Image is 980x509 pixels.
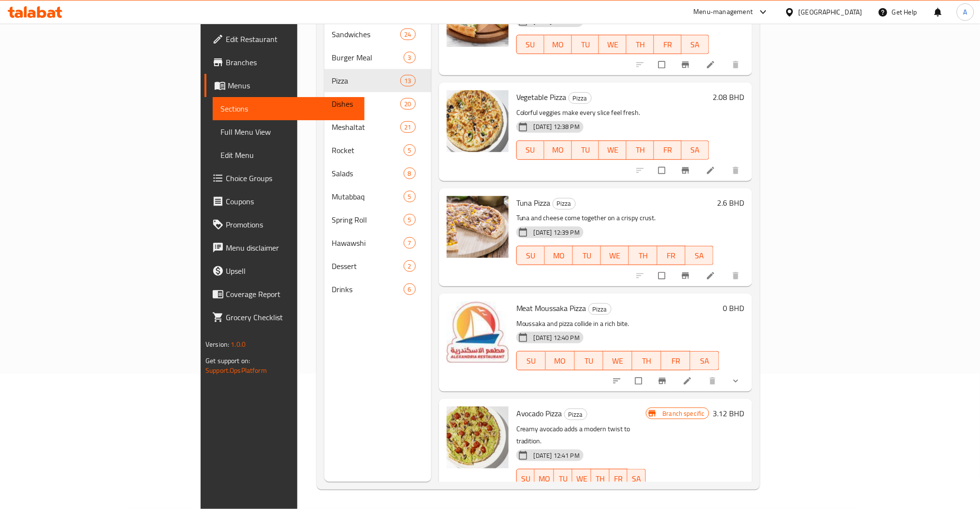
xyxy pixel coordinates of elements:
a: Edit menu item [706,60,717,70]
span: A [964,7,967,17]
button: TH [591,469,610,488]
button: TU [573,246,601,265]
span: TU [558,472,569,486]
span: FR [665,354,687,368]
span: 1.0.0 [231,338,246,351]
span: Select to update [653,267,673,285]
div: Sandwiches [332,28,400,40]
a: Menus [205,74,365,97]
span: 8 [404,169,415,178]
button: WE [599,141,627,160]
button: FR [661,351,690,370]
button: delete [702,370,725,392]
button: FR [654,35,682,54]
a: Edit menu item [706,271,717,281]
span: Grocery Checklist [226,311,357,323]
span: Dessert [332,260,404,272]
span: 7 [404,239,415,248]
button: FR [658,246,686,265]
div: Dessert2 [324,254,431,278]
span: Full Menu View [220,126,357,138]
button: MO [544,141,572,160]
button: SA [682,35,709,54]
button: MO [535,469,554,488]
button: TH [627,141,654,160]
a: Sections [213,97,365,120]
span: Version: [205,338,229,351]
button: SA [682,141,709,160]
button: show more [725,370,748,392]
button: FR [654,141,682,160]
span: WE [603,143,623,157]
span: TH [636,354,658,368]
span: TU [577,249,597,263]
div: Salads8 [324,162,431,185]
span: [DATE] 12:39 PM [530,228,584,237]
span: 20 [401,99,415,109]
span: Rocket [332,144,404,156]
span: TH [595,472,606,486]
span: 5 [404,146,415,155]
span: FR [661,249,682,263]
span: Salads [332,168,404,179]
button: Branch-specific-item [675,265,698,286]
a: Menu disclaimer [205,236,365,259]
a: Upsell [205,259,365,283]
div: items [400,28,416,40]
div: items [404,237,416,249]
div: Pizza [588,303,612,315]
div: items [404,283,416,295]
span: SU [521,249,541,263]
span: FR [658,143,678,157]
a: Coupons [205,190,365,213]
button: MO [546,351,575,370]
span: MO [550,354,571,368]
div: [GEOGRAPHIC_DATA] [799,7,863,17]
span: 24 [401,30,415,39]
span: 6 [404,285,415,294]
img: Meat Moussaka Pizza [447,301,509,363]
div: Meshaltat [332,121,400,133]
span: Edit Menu [220,149,357,161]
button: sort-choices [606,370,629,392]
span: Mutabbaq [332,191,404,202]
span: MO [539,472,550,486]
span: 5 [404,215,415,225]
span: Vegetable Pizza [516,90,567,104]
div: items [404,52,416,63]
div: Pizza [564,409,587,420]
span: WE [603,38,623,52]
span: TU [576,38,596,52]
h6: 0 BHD [723,301,745,315]
span: Select to update [653,161,673,180]
div: Spring Roll5 [324,208,431,231]
button: SU [516,141,544,160]
div: Mutabbaq5 [324,185,431,208]
span: WE [576,472,587,486]
span: TH [633,249,653,263]
span: TH [630,38,650,52]
div: Pizza13 [324,69,431,92]
span: Pizza [332,75,400,86]
button: Branch-specific-item [675,54,698,75]
span: TU [576,143,596,157]
a: Grocery Checklist [205,306,365,329]
p: Tuna and cheese come together on a crispy crust. [516,212,714,224]
span: SU [521,143,541,157]
button: Branch-specific-item [675,160,698,181]
a: Edit menu item [683,376,694,386]
span: SU [521,38,541,52]
a: Choice Groups [205,167,365,190]
svg: Show Choices [731,376,741,386]
span: Spring Roll [332,214,404,226]
button: delete [725,265,748,286]
p: Creamy avocado adds a modern twist to tradition. [516,423,646,447]
div: Drinks6 [324,278,431,301]
div: items [400,75,416,86]
div: Hawawshi7 [324,231,431,254]
button: SU [516,35,544,54]
span: Select to update [653,56,673,74]
div: Dishes20 [324,92,431,115]
div: Dishes [332,98,400,110]
span: SU [521,354,542,368]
